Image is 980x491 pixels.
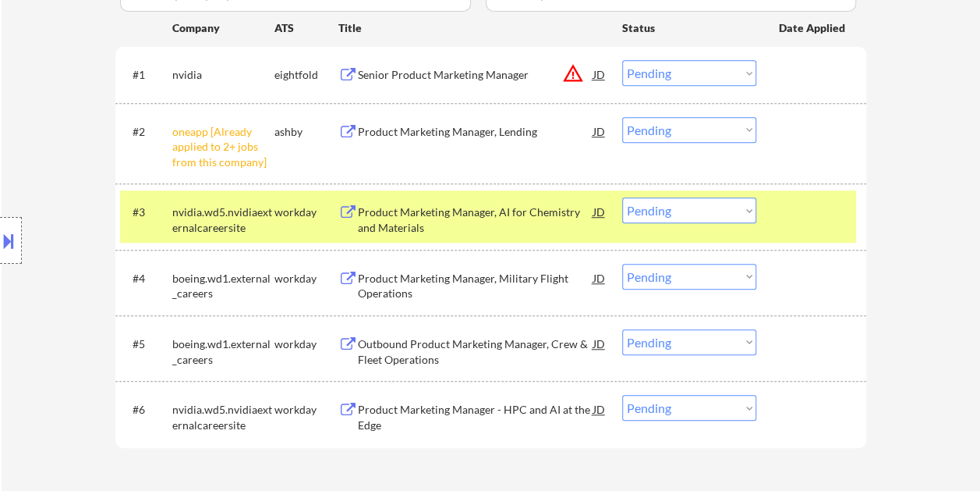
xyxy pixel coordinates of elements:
[592,117,607,145] div: JD
[274,20,338,36] div: ATS
[358,271,593,301] div: Product Marketing Manager, Military Flight Operations
[562,62,584,84] button: warning_amber
[274,205,338,220] div: workday
[358,205,593,235] div: Product Marketing Manager, AI for Chemistry and Materials
[358,402,593,432] div: Product Marketing Manager - HPC and AI at the Edge
[274,271,338,286] div: workday
[622,13,756,41] div: Status
[358,124,593,140] div: Product Marketing Manager, Lending
[133,402,160,418] div: #6
[172,20,274,36] div: Company
[592,264,607,292] div: JD
[274,67,338,83] div: eightfold
[274,124,338,140] div: ashby
[338,20,607,36] div: Title
[133,67,160,83] div: #1
[358,336,593,367] div: Outbound Product Marketing Manager, Crew & Fleet Operations
[779,20,847,36] div: Date Applied
[274,336,338,352] div: workday
[592,395,607,423] div: JD
[592,197,607,226] div: JD
[172,402,274,432] div: nvidia.wd5.nvidiaexternalcareersite
[592,60,607,88] div: JD
[358,67,593,83] div: Senior Product Marketing Manager
[592,329,607,358] div: JD
[172,67,274,83] div: nvidia
[274,402,338,418] div: workday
